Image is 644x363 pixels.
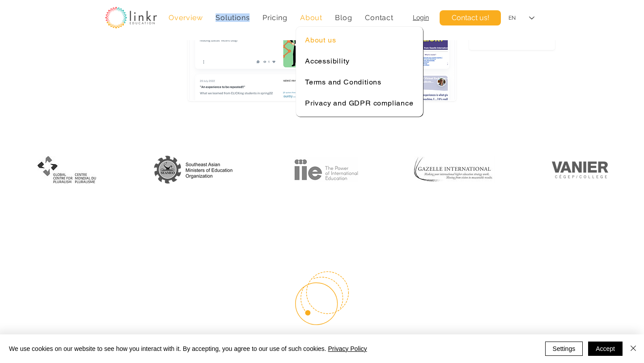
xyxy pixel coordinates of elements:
img: logo_gazelle_edited.jpg [414,156,495,183]
img: Logo SEAMEO_bw.png [153,154,234,185]
span: About us [305,36,336,44]
button: Accept [588,342,623,356]
span: Accessibility [305,57,349,65]
div: About [296,26,423,117]
div: EN [508,14,516,22]
span: Terms and Conditions [305,78,381,86]
a: Terms and Conditions [301,73,418,91]
img: Close [628,343,639,354]
span: Pricing [263,13,288,22]
img: institute-of-international-education-iie-logo-nb.png [294,157,358,182]
a: About us [301,31,418,49]
button: Settings [545,342,583,356]
span: Blog [335,13,352,22]
a: Blog [330,9,357,26]
div: Language Selector: English [502,8,541,28]
a: Overview [164,9,208,26]
a: Privacy Policy [328,345,367,352]
span: Solutions [216,13,250,22]
a: Privacy and GDPR compliance [301,94,418,112]
span: We use cookies on our website to see how you interact with it. By accepting, you agree to our use... [9,345,367,353]
span: About [300,13,322,22]
a: Accessibility [301,52,418,70]
div: Solutions [211,9,254,26]
a: Contact us! [440,10,501,25]
button: Close [628,342,639,356]
nav: Site [164,9,398,26]
a: Login [413,14,429,21]
span: Overview [169,13,203,22]
img: logo_pluralism_edited.jpg [38,156,96,183]
a: Pricing [258,9,292,26]
a: Contact [360,9,398,26]
div: About [296,9,327,26]
img: logo-red_edited.png [552,155,608,185]
span: Contact us! [452,13,489,23]
span: Privacy and GDPR compliance [305,99,414,107]
img: linkr_logo_transparentbg.png [105,7,157,29]
span: Contact [365,13,394,22]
